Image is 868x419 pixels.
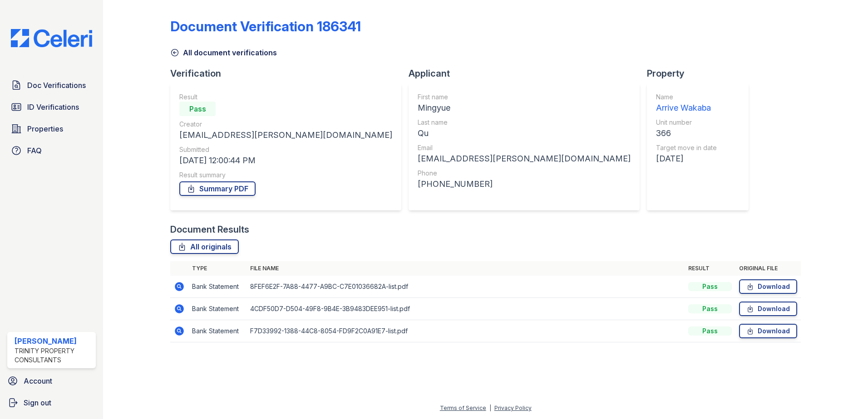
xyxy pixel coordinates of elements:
[418,143,631,152] div: Email
[188,320,247,342] td: Bank Statement
[179,171,392,180] div: Result summary
[179,93,392,102] div: Result
[247,298,685,320] td: 4CDF50D7-D504-49F8-9B4E-3B9483DEE951-list.pdf
[688,282,732,291] div: Pass
[739,279,797,294] a: Download
[4,29,99,47] img: CE_Logo_Blue-a8612792a0a2168367f1c8372b55b34899dd931a85d93a1a3d3e32e68fde9ad4.png
[418,93,631,102] div: First name
[170,223,249,236] div: Document Results
[247,276,685,298] td: 8FEF6E2F-7A88-4477-A9BC-C7E01036682A-list.pdf
[418,118,631,127] div: Last name
[656,93,717,114] a: Name Arrive Wakaba
[656,93,717,102] div: Name
[688,304,732,313] div: Pass
[179,129,392,141] div: [EMAIL_ADDRESS][PERSON_NAME][DOMAIN_NAME]
[24,375,52,386] span: Account
[685,261,735,276] th: Result
[418,127,631,140] div: Qu
[647,67,756,80] div: Property
[418,178,631,190] div: [PHONE_NUMBER]
[409,67,647,80] div: Applicant
[179,154,392,167] div: [DATE] 12:00:44 PM
[247,261,685,276] th: File name
[27,123,63,134] span: Properties
[739,324,797,338] a: Download
[656,102,717,114] div: Arrive Wakaba
[170,67,409,80] div: Verification
[15,336,92,346] div: [PERSON_NAME]
[188,261,247,276] th: Type
[7,120,96,138] a: Properties
[27,145,42,156] span: FAQ
[179,120,392,129] div: Creator
[170,239,239,254] a: All originals
[27,102,79,112] span: ID Verifications
[735,261,801,276] th: Original file
[170,18,361,34] div: Document Verification 186341
[24,397,51,408] span: Sign out
[170,47,277,58] a: All document verifications
[418,152,631,165] div: [EMAIL_ADDRESS][PERSON_NAME][DOMAIN_NAME]
[418,169,631,178] div: Phone
[418,102,631,114] div: Mingyue
[179,181,256,196] a: Summary PDF
[27,80,86,91] span: Doc Verifications
[179,102,216,116] div: Pass
[656,127,717,140] div: 366
[440,404,486,411] a: Terms of Service
[188,276,247,298] td: Bank Statement
[489,404,491,411] div: |
[739,302,797,316] a: Download
[188,298,247,320] td: Bank Statement
[15,346,92,365] div: Trinity Property Consultants
[688,326,732,336] div: Pass
[7,98,96,116] a: ID Verifications
[4,372,99,390] a: Account
[494,404,532,411] a: Privacy Policy
[656,152,717,165] div: [DATE]
[656,143,717,152] div: Target move in date
[179,145,392,154] div: Submitted
[4,394,99,412] a: Sign out
[656,118,717,127] div: Unit number
[7,76,96,94] a: Doc Verifications
[7,141,96,160] a: FAQ
[247,320,685,342] td: F7D33992-1388-44C8-8054-FD9F2C0A91E7-list.pdf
